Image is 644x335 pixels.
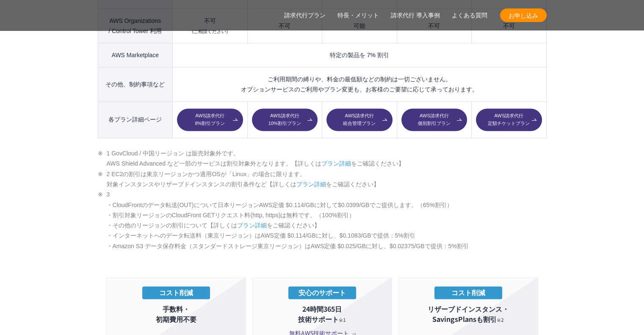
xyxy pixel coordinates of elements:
a: 請求代行プラン [284,11,326,20]
span: ※2 [497,316,504,323]
small: (ご相談ください) [192,29,228,34]
a: プラン詳細 [296,181,326,188]
td: 不可 [472,8,546,43]
td: ご利用期間の縛りや、料金の最低額などの制約は一切ございません。 オプションサービスのご利用やプラン変更も、お客様のご要望に応じて承っております。 [173,67,546,101]
p: 24時間365日 技術サポート [257,303,387,324]
th: その他、制約事項など [98,67,173,101]
a: AWS請求代行統合管理プラン [326,108,392,131]
li: 3 ・CloudFrontのデータ転送(OUT)について日本リージョンAWS定価 $0.114/GBに対して$0.0399/GBでご提供します。（65%割引） ・割引対象リージョンのCloudF... [98,189,547,251]
li: 2 EC2の割引は東京リージョンかつ適用OSが「Linux」の場合に限ります。 対象インスタンスやリザーブドインスタンスの割引条件など【詳しくは をご確認ください】 [98,169,547,190]
a: 特長・メリット [337,11,379,20]
a: AWS請求代行定額チケットプラン [476,108,542,131]
td: 可能 [322,8,397,43]
p: リザーブドインスタンス・ SavingsPlansも割引 [403,303,533,324]
a: プラン詳細 [321,160,351,167]
p: コスト削減 [142,286,210,299]
th: 各プラン詳細ページ [98,101,173,138]
td: 不可 [173,8,247,43]
li: 1 GovCloud / 中国リージョン は販売対象外です。 AWS Shield Advanced など一部のサービスは割引対象外となります。【詳しくは をご確認ください】 [98,148,547,169]
td: 特定の製品を 7% 割引 [173,43,546,67]
td: 不可 [397,8,471,43]
p: 手数料・ 初期費用不要 [111,303,241,324]
a: お申し込み [500,8,547,22]
span: ※1 [339,316,346,323]
a: プラン詳細 [237,222,267,229]
span: お申し込み [500,11,547,20]
a: 請求代行 導入事例 [391,11,440,20]
th: AWS Marketplace [98,43,173,67]
a: AWS請求代行8%割引プラン [177,108,243,131]
a: AWS請求代行個別割引プラン [401,108,467,131]
p: 安心のサポート [288,286,356,299]
a: AWS請求代行10%割引プラン [252,108,318,131]
th: AWS Organizations / Control Tower 利用 [98,8,173,43]
a: よくある質問 [452,11,487,20]
p: コスト削減 [434,286,502,299]
td: 不可 [247,8,322,43]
